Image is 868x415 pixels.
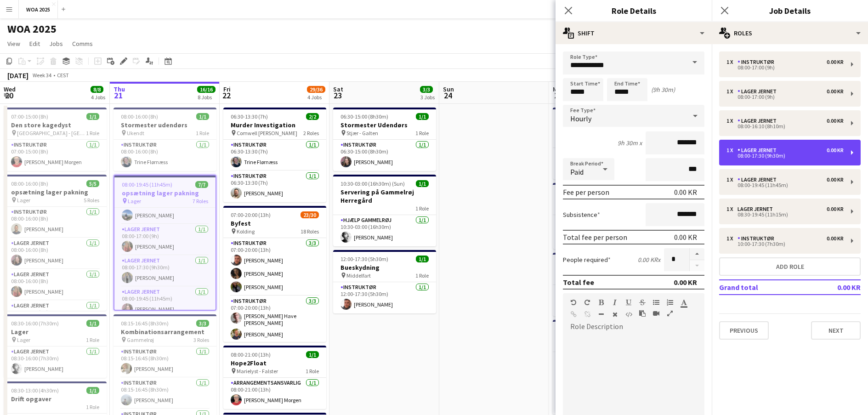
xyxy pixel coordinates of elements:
[346,272,371,279] span: Middelfart
[333,263,436,272] h3: Bueskydning
[811,321,861,340] button: Next
[570,114,591,123] span: Hourly
[7,40,20,48] span: View
[223,238,326,296] app-card-role: Instruktør3/307:00-20:00 (13h)[PERSON_NAME][PERSON_NAME][PERSON_NAME]
[4,347,107,378] app-card-role: Lager Jernet1/108:30-16:00 (7h30m)[PERSON_NAME]
[86,336,99,343] span: 1 Role
[653,299,659,306] button: Unordered List
[415,272,429,279] span: 1 Role
[113,140,216,171] app-card-role: Instruktør1/108:00-16:00 (8h)Trine Flørnæss
[306,113,319,120] span: 2/2
[45,38,67,50] a: Jobs
[738,88,780,95] div: Lager Jernet
[726,65,844,70] div: 08:00-17:00 (9h)
[598,299,604,306] button: Bold
[7,22,57,36] h1: WOA 2025
[333,282,436,313] app-card-role: Instruktør1/112:00-17:30 (5h30m)[PERSON_NAME]
[4,314,107,378] div: 08:30-16:00 (7h30m)1/1Lager Lager1 RoleLager Jernet1/108:30-16:00 (7h30m)[PERSON_NAME]
[113,378,216,409] app-card-role: Instruktør1/108:15-16:45 (8h30m)[PERSON_NAME]
[237,228,255,235] span: Kolding
[553,320,656,415] div: 08:30-21:30 (13h)2/2Sæbekasse Grand Prix Bautahøj - Jægerspris2 RolesInstruktør1/108:30-21:30 (13...
[416,180,429,187] span: 1/1
[827,59,844,65] div: 0.00 KR
[237,130,297,136] span: Comwell [PERSON_NAME]
[231,351,271,358] span: 08:00-21:00 (13h)
[553,183,656,249] app-job-card: 08:30-16:00 (7h30m)1/1Lager Lager1 RoleLager Jernet1/108:30-16:00 (7h30m)[PERSON_NAME] Have [PERS...
[333,108,436,171] div: 06:30-15:00 (8h30m)1/1Stormester Udendørs Stjær - Galten1 RoleInstruktør1/106:30-15:00 (8h30m)[PE...
[7,71,28,80] div: [DATE]
[553,333,656,341] h3: Sæbekasse Grand Prix
[674,188,697,197] div: 0.00 KR
[196,130,209,136] span: 1 Role
[113,328,216,336] h3: Kombinationsarrangement
[121,320,169,327] span: 08:15-16:45 (8h30m)
[17,197,30,204] span: Lager
[738,147,780,153] div: Lager Jernet
[223,378,326,409] app-card-role: Arrangementsansvarlig1/108:00-21:00 (13h)[PERSON_NAME] Morgen
[726,235,738,242] div: 1 x
[223,108,326,202] app-job-card: 06:30-13:30 (7h)2/2Murder Investigation Comwell [PERSON_NAME]2 RolesInstruktør1/106:30-13:30 (7h)...
[563,233,627,242] div: Total fee per person
[86,404,99,410] span: 1 Role
[340,256,388,262] span: 12:00-17:30 (5h30m)
[625,299,632,306] button: Underline
[30,72,53,79] span: Week 34
[738,235,778,242] div: Instruktør
[553,253,656,316] app-job-card: 08:30-16:00 (7h30m)1/1Drift opgaver1 RoleLager Jernet1/108:30-16:00 (7h30m)[PERSON_NAME]
[49,40,63,48] span: Jobs
[651,85,675,94] div: (9h 30m)
[738,176,780,183] div: Lager Jernet
[570,299,577,306] button: Undo
[618,139,642,147] div: 9h 30m x
[301,228,319,235] span: 18 Roles
[114,189,216,197] h3: opsætning lager pakning
[639,299,646,306] button: Strikethrough
[556,22,712,44] div: Shift
[198,94,215,101] div: 8 Jobs
[29,40,40,48] span: Edit
[712,5,868,17] h3: Job Details
[114,287,216,318] app-card-role: Lager Jernet1/108:00-19:45 (11h45m)[PERSON_NAME]
[223,346,326,409] app-job-card: 08:00-21:00 (13h)1/1Hope2Float Marielyst - Falster1 RoleArrangementsansvarlig1/108:00-21:00 (13h)...
[4,238,107,269] app-card-role: Lager Jernet1/108:00-16:00 (8h)[PERSON_NAME]
[553,108,656,179] app-job-card: 06:00-18:30 (12h30m)1/1Kommunikaos med facilitering Hages Badehotel - [GEOGRAPHIC_DATA]1 RoleInst...
[2,90,16,101] span: 20
[719,257,861,276] button: Add role
[712,22,868,44] div: Roles
[4,108,107,171] div: 07:00-15:00 (8h)1/1Den store kagedyst [GEOGRAPHIC_DATA] - [GEOGRAPHIC_DATA]1 RoleInstruktør1/107:...
[333,175,436,246] app-job-card: 10:30-03:00 (16h30m) (Sun)1/1Servering på Gammelrøj Herregård1 RoleHjælp Gammelrøj1/110:30-03:00 ...
[223,171,326,202] app-card-role: Instruktør1/106:30-13:30 (7h)[PERSON_NAME]
[653,310,659,317] button: Insert video
[91,94,105,101] div: 4 Jobs
[231,211,271,218] span: 07:00-20:00 (13h)
[222,90,231,101] span: 22
[584,299,590,306] button: Redo
[726,59,738,65] div: 1 x
[237,368,278,375] span: Marielyst - Falster
[416,113,429,120] span: 1/1
[332,90,343,101] span: 23
[563,188,609,197] div: Fee per person
[223,206,326,342] div: 07:00-20:00 (13h)23/30Byfest Kolding18 RolesInstruktør3/307:00-20:00 (13h)[PERSON_NAME][PERSON_NA...
[127,336,154,343] span: Gammelrøj
[553,215,656,249] app-card-role: Lager Jernet1/108:30-16:00 (7h30m)[PERSON_NAME] Have [PERSON_NAME]
[553,285,656,316] app-card-role: Lager Jernet1/108:30-16:00 (7h30m)[PERSON_NAME]
[4,140,107,171] app-card-role: Instruktør1/107:00-15:00 (8h)[PERSON_NAME] Morgen
[415,130,429,136] span: 1 Role
[113,347,216,378] app-card-role: Instruktør1/108:15-16:45 (8h30m)[PERSON_NAME]
[551,90,565,101] span: 25
[827,206,844,212] div: 0.00 KR
[11,320,59,327] span: 08:30-16:00 (7h30m)
[231,113,268,120] span: 06:30-13:30 (7h)
[112,90,125,101] span: 21
[726,124,844,129] div: 08:00-16:10 (8h10m)
[4,121,107,129] h3: Den store kagedyst
[827,88,844,95] div: 0.00 KR
[827,147,844,153] div: 0.00 KR
[114,224,216,256] app-card-role: Lager Jernet1/108:00-17:00 (9h)[PERSON_NAME]
[72,40,93,48] span: Comms
[738,118,780,124] div: Lager Jernet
